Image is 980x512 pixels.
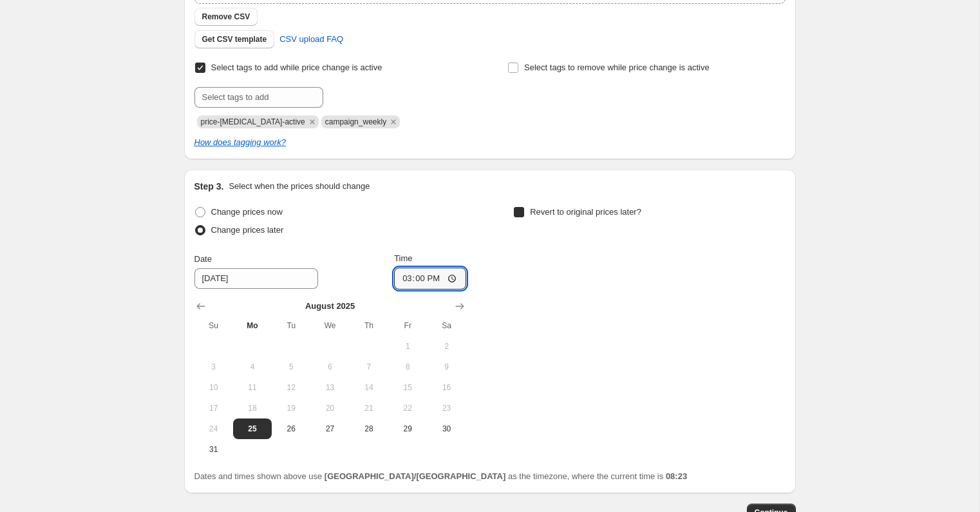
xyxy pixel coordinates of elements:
[388,398,427,418] button: Friday August 22 2025
[325,117,386,126] span: campaign_weekly
[388,116,399,128] button: Remove campaign_weekly
[388,377,427,398] button: Friday August 15 2025
[194,418,233,439] button: Sunday August 24 2025
[388,418,427,439] button: Friday August 29 2025
[432,362,460,372] span: 9
[211,225,284,235] span: Change prices later
[388,336,427,357] button: Friday August 1 2025
[451,297,469,315] button: Show next month, September 2025
[393,362,422,372] span: 8
[233,398,272,418] button: Monday August 18 2025
[394,268,466,290] input: 12:00
[393,320,422,331] span: Fr
[201,117,305,126] span: price-change-job-active
[310,357,349,377] button: Wednesday August 6 2025
[194,357,233,377] button: Sunday August 3 2025
[272,398,310,418] button: Tuesday August 19 2025
[306,116,318,128] button: Remove price-change-job-active
[530,207,641,217] span: Revert to original prices later?
[316,403,344,413] span: 20
[194,180,224,193] h2: Step 3.
[432,382,460,393] span: 16
[432,341,460,351] span: 2
[427,315,466,336] th: Saturday
[277,424,305,434] span: 26
[233,315,272,336] th: Monday
[200,424,228,434] span: 24
[194,30,275,48] button: Get CSV template
[393,341,422,351] span: 1
[277,403,305,413] span: 19
[355,382,383,393] span: 14
[233,357,272,377] button: Monday August 4 2025
[355,362,383,372] span: 7
[272,29,351,50] a: CSV upload FAQ
[388,315,427,336] th: Friday
[310,377,349,398] button: Wednesday August 13 2025
[279,33,343,46] span: CSV upload FAQ
[316,382,344,393] span: 13
[277,362,305,372] span: 5
[350,315,388,336] th: Thursday
[427,336,466,357] button: Saturday August 2 2025
[393,424,422,434] span: 29
[194,471,688,481] span: Dates and times shown above use as the timezone, where the current time is
[316,424,344,434] span: 27
[200,382,228,393] span: 10
[229,180,370,193] p: Select when the prices should change
[194,268,318,289] input: 8/25/2025
[388,357,427,377] button: Friday August 8 2025
[310,418,349,439] button: Wednesday August 27 2025
[432,403,460,413] span: 23
[233,377,272,398] button: Monday August 11 2025
[432,424,460,434] span: 30
[310,398,349,418] button: Wednesday August 20 2025
[316,320,344,331] span: We
[272,418,310,439] button: Tuesday August 26 2025
[350,398,388,418] button: Thursday August 21 2025
[238,424,267,434] span: 25
[316,362,344,372] span: 6
[211,207,283,217] span: Change prices now
[427,398,466,418] button: Saturday August 23 2025
[427,418,466,439] button: Saturday August 30 2025
[200,362,228,372] span: 3
[272,377,310,398] button: Tuesday August 12 2025
[194,137,286,147] a: How does tagging work?
[666,471,687,481] b: 08:23
[277,382,305,393] span: 12
[194,377,233,398] button: Sunday August 10 2025
[194,8,258,26] button: Remove CSV
[393,382,422,393] span: 15
[200,320,228,331] span: Su
[432,320,460,331] span: Sa
[194,254,212,264] span: Date
[272,357,310,377] button: Tuesday August 5 2025
[238,382,267,393] span: 11
[394,253,412,263] span: Time
[238,320,267,331] span: Mo
[200,444,228,455] span: 31
[233,418,272,439] button: Today Monday August 25 2025
[310,315,349,336] th: Wednesday
[355,403,383,413] span: 21
[238,362,267,372] span: 4
[355,424,383,434] span: 28
[202,12,250,22] span: Remove CSV
[427,357,466,377] button: Saturday August 9 2025
[524,63,710,72] span: Select tags to remove while price change is active
[202,34,267,44] span: Get CSV template
[194,87,323,108] input: Select tags to add
[355,320,383,331] span: Th
[427,377,466,398] button: Saturday August 16 2025
[350,357,388,377] button: Thursday August 7 2025
[194,439,233,460] button: Sunday August 31 2025
[194,315,233,336] th: Sunday
[325,471,505,481] b: [GEOGRAPHIC_DATA]/[GEOGRAPHIC_DATA]
[192,297,210,315] button: Show previous month, July 2025
[200,403,228,413] span: 17
[350,418,388,439] button: Thursday August 28 2025
[272,315,310,336] th: Tuesday
[194,398,233,418] button: Sunday August 17 2025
